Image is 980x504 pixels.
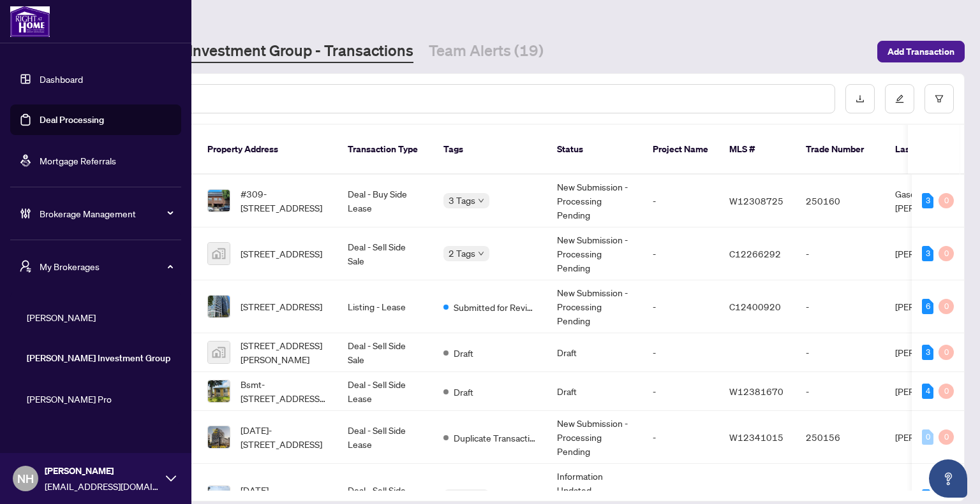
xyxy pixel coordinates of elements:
[454,346,473,360] span: Draft
[929,459,967,498] button: Open asap
[935,94,944,103] span: filter
[642,372,719,411] td: -
[338,411,433,464] td: Deal - Sell Side Lease
[845,84,875,113] button: download
[241,247,322,261] span: [STREET_ADDRESS]
[449,246,475,261] span: 2 Tags
[27,310,172,324] span: [PERSON_NAME]
[338,125,433,175] th: Transaction Type
[454,300,537,314] span: Submitted for Review
[40,155,116,166] a: Mortgage Referrals
[719,125,796,175] th: MLS #
[478,250,484,257] span: down
[208,426,230,448] img: thumbnail-img
[40,114,104,126] a: Deal Processing
[729,195,783,206] span: W12308725
[197,125,338,175] th: Property Address
[429,40,544,63] a: Team Alerts (19)
[241,299,322,313] span: [STREET_ADDRESS]
[922,246,933,261] div: 3
[547,411,642,464] td: New Submission - Processing Pending
[922,429,933,445] div: 0
[208,342,230,363] img: thumbnail-img
[66,40,413,63] a: [PERSON_NAME] Investment Group - Transactions
[796,227,885,280] td: -
[449,193,475,208] span: 3 Tags
[338,175,433,227] td: Deal - Buy Side Lease
[729,431,783,443] span: W12341015
[729,248,781,259] span: C12266292
[885,84,914,113] button: edit
[796,372,885,411] td: -
[796,333,885,372] td: -
[208,190,230,212] img: thumbnail-img
[241,423,327,451] span: [DATE]-[STREET_ADDRESS]
[642,125,719,175] th: Project Name
[939,246,954,261] div: 0
[796,411,885,464] td: 250156
[338,227,433,280] td: Deal - Sell Side Sale
[478,198,484,204] span: down
[729,385,783,397] span: W12381670
[939,429,954,445] div: 0
[454,431,537,445] span: Duplicate Transaction
[40,73,83,85] a: Dashboard
[433,125,547,175] th: Tags
[40,206,172,220] span: Brokerage Management
[642,280,719,333] td: -
[922,345,933,360] div: 3
[642,333,719,372] td: -
[642,227,719,280] td: -
[454,385,473,399] span: Draft
[547,280,642,333] td: New Submission - Processing Pending
[547,125,642,175] th: Status
[796,175,885,227] td: 250160
[10,6,50,37] img: logo
[877,41,965,62] button: Add Transaction
[895,94,904,103] span: edit
[922,384,933,399] div: 4
[642,175,719,227] td: -
[939,384,954,399] div: 0
[241,187,327,215] span: #309-[STREET_ADDRESS]
[729,301,781,312] span: C12400920
[547,372,642,411] td: Draft
[939,299,954,314] div: 0
[922,299,933,314] div: 6
[796,125,885,175] th: Trade Number
[887,41,954,62] span: Add Transaction
[27,392,172,406] span: [PERSON_NAME] Pro
[208,296,230,317] img: thumbnail-img
[856,94,865,103] span: download
[45,479,160,493] span: [EMAIL_ADDRESS][DOMAIN_NAME]
[19,260,32,273] span: user-switch
[338,333,433,372] td: Deal - Sell Side Sale
[17,470,34,487] span: NH
[939,345,954,360] div: 0
[449,489,475,504] span: 3 Tags
[208,380,230,402] img: thumbnail-img
[922,193,933,208] div: 3
[924,84,954,113] button: filter
[45,464,160,478] span: [PERSON_NAME]
[796,280,885,333] td: -
[241,338,327,366] span: [STREET_ADDRESS][PERSON_NAME]
[939,193,954,208] div: 0
[241,377,327,405] span: Bsmt-[STREET_ADDRESS][PERSON_NAME]
[338,280,433,333] td: Listing - Lease
[40,259,172,273] span: My Brokerages
[642,411,719,464] td: -
[208,243,230,264] img: thumbnail-img
[27,351,172,365] span: [PERSON_NAME] Investment Group
[547,175,642,227] td: New Submission - Processing Pending
[547,333,642,372] td: Draft
[338,372,433,411] td: Deal - Sell Side Lease
[547,227,642,280] td: New Submission - Processing Pending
